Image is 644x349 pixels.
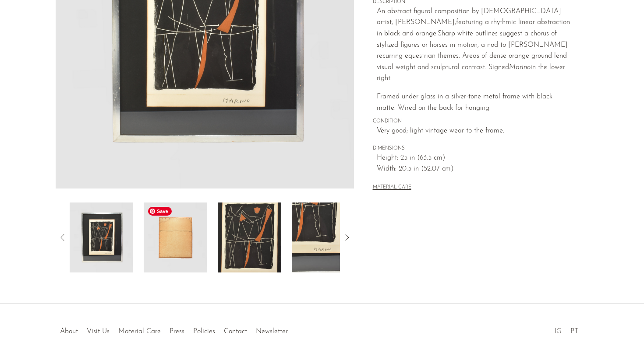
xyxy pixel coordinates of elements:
[87,328,110,335] a: Visit Us
[550,321,583,338] ul: Social Medias
[193,328,215,335] a: Policies
[377,91,570,114] p: Framed under glass in a silver-tone metal frame with black matte. Wired on the back for hanging.
[377,153,570,164] span: Height: 25 in (63.5 cm)
[509,64,531,71] em: Marino
[292,202,355,272] img: Marino Marini, Framed
[170,328,184,335] a: Press
[377,164,570,175] span: Width: 20.5 in (52.07 cm)
[148,207,172,216] span: Save
[218,202,281,272] img: Marino Marini, Framed
[56,321,292,338] ul: Quick links
[118,328,161,335] a: Material Care
[70,202,133,272] img: Marino Marini, Framed
[144,202,207,272] img: Marino Marini, Framed
[570,328,578,335] a: PT
[377,126,570,137] span: Very good; light vintage wear to the frame.
[373,185,411,191] button: MATERIAL CARE
[60,328,78,335] a: About
[373,145,570,153] span: DIMENSIONS
[555,328,562,335] a: IG
[377,6,570,84] p: An abstract figural composition by [DEMOGRAPHIC_DATA] artist, [PERSON_NAME], featuring a rhythmic...
[373,118,570,126] span: CONDITION
[224,328,247,335] a: Contact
